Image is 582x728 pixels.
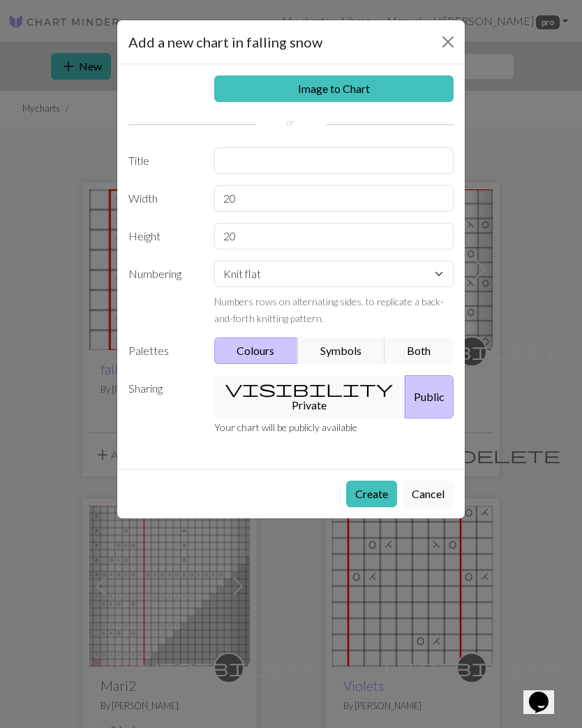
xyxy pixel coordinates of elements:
label: Sharing [120,375,206,418]
button: Both [385,337,454,364]
button: Public [405,375,454,418]
label: Title [120,147,206,174]
button: Close [437,31,459,53]
button: Cancel [403,481,454,507]
label: Width [120,185,206,212]
span: visibility [225,379,393,398]
label: Height [120,223,206,249]
button: Create [346,481,397,507]
label: Numbering [120,261,206,326]
h5: Add a new chart in falling snow [128,31,322,52]
button: Colours [214,337,299,364]
button: Private [214,375,406,418]
small: Your chart will be publicly available [214,421,357,433]
label: Palettes [120,337,206,364]
small: Numbers rows on alternating sides, to replicate a back-and-forth knitting pattern. [214,296,444,324]
a: Image to Chart [214,75,454,102]
iframe: chat widget [523,672,568,714]
button: Symbols [297,337,385,364]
